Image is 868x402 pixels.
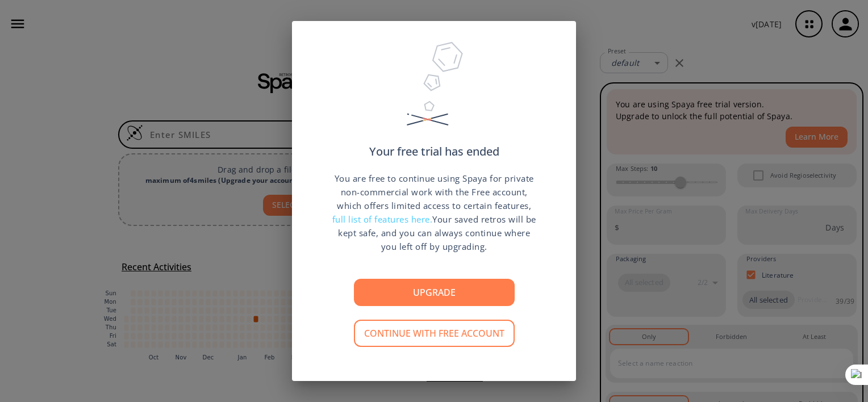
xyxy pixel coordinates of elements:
[354,320,515,347] button: Continue with free account
[402,38,466,146] img: Trial Ended
[332,213,433,225] span: full list of features here.
[369,146,499,157] p: Your free trial has ended
[354,279,515,306] button: Upgrade
[332,171,536,253] p: You are free to continue using Spaya for private non-commercial work with the Free account, which...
